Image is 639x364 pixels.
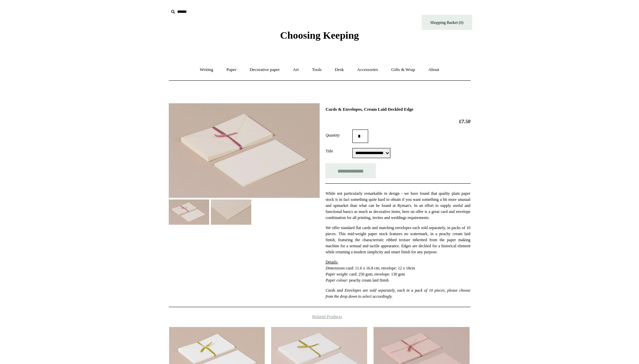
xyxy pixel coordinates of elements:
img: Cards & Envelopes, Cream Laid Deckled Edge [169,103,320,198]
a: Choosing Keeping [280,35,359,40]
a: Desk [329,61,350,79]
em: Cards and Envelopes are sold separately, each in a pack of 10 pieces, please choose from the drop... [325,288,470,299]
p: We offer standard flat cards and matching envelopes each sold separately, in packs of 10 pieces. ... [325,225,470,255]
em: Dimensions: [325,266,346,270]
a: Decorative paper [244,61,286,79]
a: Shopping Basket (0) [422,15,472,30]
a: Writing [194,61,219,79]
a: Art [287,61,305,79]
img: Cards & Envelopes, Cream Laid Deckled Edge [169,199,209,225]
h2: £7.50 [325,118,470,124]
p: card: 11.6 x 16.8 cm; envelope: 12 x 18cm : card: 250 gsm; envelope: 130 gsm : peachy cream laid ... [325,259,470,283]
span: Details: [325,260,338,264]
span: Choosing Keeping [280,30,359,41]
label: Title [325,148,352,154]
em: Paper weight [325,272,347,277]
p: While not particularly remarkable in design - we have found that quality plain paper stock is in ... [325,190,470,221]
a: Paper [220,61,243,79]
label: Quantity [325,132,352,138]
h1: Cards & Envelopes, Cream Laid Deckled Edge [325,107,470,112]
a: Gifts & Wrap [385,61,421,79]
h4: Related Products [151,314,488,319]
a: Tools [306,61,328,79]
a: Accessories [351,61,384,79]
em: Paper colour [325,278,347,283]
a: About [422,61,445,79]
img: Cards & Envelopes, Cream Laid Deckled Edge [211,199,251,225]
